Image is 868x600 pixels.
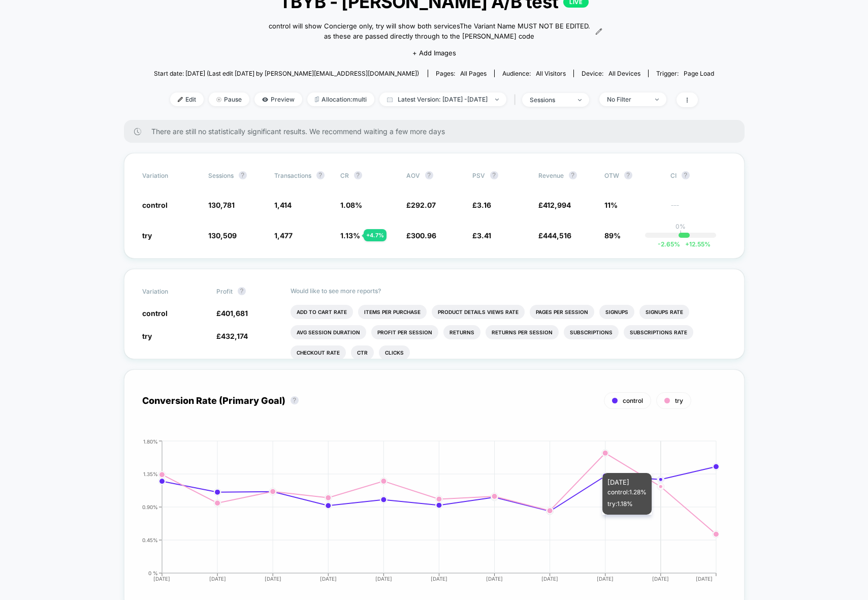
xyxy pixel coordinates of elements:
[696,576,713,582] tspan: [DATE]
[274,172,311,179] span: Transactions
[411,201,436,209] span: 292.07
[142,504,158,510] tspan: 0.90%
[208,172,234,179] span: Sessions
[538,201,571,209] span: £
[238,287,246,295] button: ?
[142,537,158,543] tspan: 0.45%
[216,97,221,102] img: end
[486,576,503,582] tspan: [DATE]
[239,171,247,179] button: ?
[495,99,499,101] img: end
[358,305,427,319] li: Items Per Purchase
[541,576,558,582] tspan: [DATE]
[170,92,204,106] span: Edit
[151,127,724,136] span: There are still no statistically significant results. We recommend waiting a few more days
[354,171,362,179] button: ?
[315,97,319,102] img: rebalance
[412,49,456,57] span: + Add Images
[291,345,346,360] li: Checkout Rate
[178,97,183,102] img: edit
[221,332,248,340] span: 432,174
[291,305,353,319] li: Add To Cart Rate
[573,70,648,77] span: Device:
[530,96,570,104] div: sessions
[154,70,419,77] span: Start date: [DATE] (Last edit [DATE] by [PERSON_NAME][EMAIL_ADDRESS][DOMAIN_NAME])
[656,70,714,77] div: Trigger:
[670,171,726,179] span: CI
[530,305,594,319] li: Pages Per Session
[307,92,374,106] span: Allocation: multi
[274,231,293,240] span: 1,477
[472,201,491,209] span: £
[685,240,689,248] span: +
[431,576,447,582] tspan: [DATE]
[639,305,689,319] li: Signups Rate
[564,325,619,339] li: Subscriptions
[432,305,525,319] li: Product Details Views Rate
[142,287,198,295] span: Variation
[143,438,158,445] tspan: 1.80%
[274,201,292,209] span: 1,414
[538,231,571,240] span: £
[604,171,660,179] span: OTW
[340,231,360,240] span: 1.13 %
[406,201,436,209] span: £
[607,96,648,103] div: No Filter
[682,171,690,179] button: ?
[142,309,168,318] span: control
[375,576,392,582] tspan: [DATE]
[266,21,592,41] span: control will show Concierge only, try will show both servicesThe Variant Name MUST NOT BE EDITED....
[216,332,248,340] span: £
[472,172,485,179] span: PSV
[599,305,634,319] li: Signups
[221,309,248,318] span: 401,681
[411,231,436,240] span: 300.96
[604,201,618,209] span: 11%
[406,231,436,240] span: £
[132,438,716,591] div: CONVERSION_RATE
[265,576,281,582] tspan: [DATE]
[143,471,158,477] tspan: 1.35%
[208,231,237,240] span: 130,509
[624,325,693,339] li: Subscriptions Rate
[436,70,487,77] div: Pages:
[216,309,248,318] span: £
[680,230,682,238] p: |
[472,231,491,240] span: £
[538,172,564,179] span: Revenue
[142,231,152,240] span: try
[291,325,366,339] li: Avg Session Duration
[486,325,559,339] li: Returns Per Session
[371,325,438,339] li: Profit Per Session
[680,240,711,248] span: 12.55 %
[623,397,643,404] span: control
[387,97,393,102] img: calendar
[658,240,680,248] span: -2.65 %
[676,223,686,230] p: 0%
[597,576,614,582] tspan: [DATE]
[148,570,158,576] tspan: 0 %
[154,576,171,582] tspan: [DATE]
[536,70,566,77] span: All Visitors
[460,70,487,77] span: all pages
[675,397,683,404] span: try
[208,201,235,209] span: 130,781
[502,70,566,77] div: Audience:
[316,171,325,179] button: ?
[142,171,198,179] span: Variation
[604,231,621,240] span: 89%
[351,345,374,360] li: Ctr
[142,201,168,209] span: control
[364,229,387,241] div: + 4.7 %
[379,92,506,106] span: Latest Version: [DATE] - [DATE]
[684,70,714,77] span: Page Load
[320,576,337,582] tspan: [DATE]
[291,287,726,295] p: Would like to see more reports?
[216,288,233,295] span: Profit
[569,171,577,179] button: ?
[578,99,582,101] img: end
[511,92,522,107] span: |
[254,92,302,106] span: Preview
[655,99,659,101] img: end
[340,172,349,179] span: CR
